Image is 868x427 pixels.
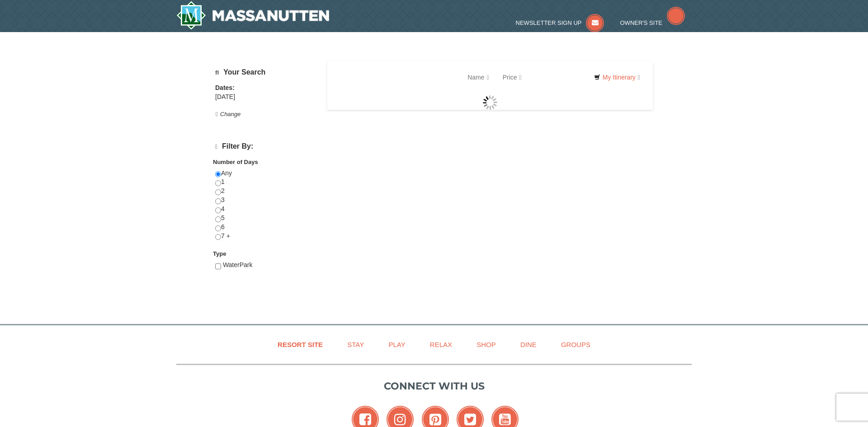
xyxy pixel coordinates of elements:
a: Shop [465,334,507,355]
div: Any 1 2 3 4 5 6 7 + [215,169,316,250]
a: Dine [509,334,548,355]
a: Play [377,334,416,355]
strong: Number of Days [213,159,258,165]
img: Massanutten Resort Logo [176,1,329,30]
a: Resort Site [266,334,334,355]
div: [DATE] [215,93,316,102]
a: Owner's Site [620,19,685,26]
button: Change [215,109,241,119]
span: WaterPark [223,261,253,268]
a: Stay [336,334,375,355]
a: Name [461,68,495,86]
h4: Filter By: [215,142,316,151]
a: Relax [419,334,463,355]
p: Connect with us [176,379,692,394]
strong: Dates: [215,84,235,91]
a: Groups [550,334,602,355]
span: Owner's Site [620,19,663,26]
a: Newsletter Sign Up [516,19,604,26]
a: Price [496,68,528,86]
span: Newsletter Sign Up [516,19,582,26]
h5: Your Search [215,68,316,77]
a: Massanutten Resort [176,1,329,30]
a: My Itinerary [588,70,646,84]
strong: Type [213,250,226,257]
img: wait gif [483,95,497,110]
